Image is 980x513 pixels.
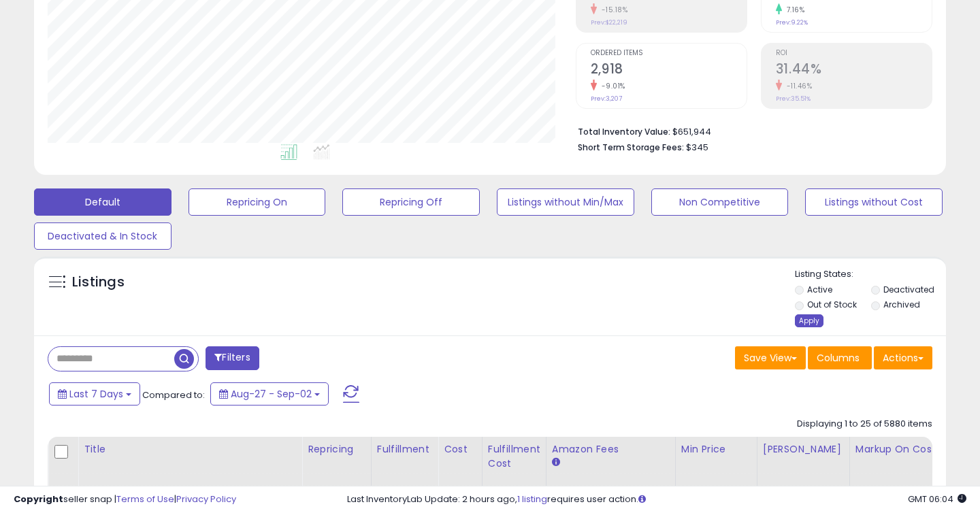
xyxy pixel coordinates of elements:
[795,268,947,281] p: Listing States:
[817,351,860,365] span: Columns
[597,81,625,91] small: -9.01%
[578,142,684,153] b: Short Term Storage Fees:
[776,61,932,80] h2: 31.44%
[69,387,123,401] span: Last 7 Days
[176,493,236,506] a: Privacy Policy
[855,442,973,457] div: Markup on Cost
[651,188,789,216] button: Non Competitive
[591,95,622,103] small: Prev: 3,207
[782,81,813,91] small: -11.46%
[517,493,547,506] a: 1 listing
[776,50,932,57] span: ROI
[231,387,312,401] span: Aug-27 - Sep-02
[849,437,979,491] th: The percentage added to the cost of goods (COGS) that forms the calculator for Min & Max prices.
[34,222,171,250] button: Deactivated & In Stock
[782,5,805,15] small: 7.16%
[805,188,943,216] button: Listings without Cost
[552,457,560,469] small: Amazon Fees.
[763,442,844,457] div: [PERSON_NAME]
[34,188,171,216] button: Default
[206,346,259,370] button: Filters
[14,493,63,506] strong: Copyright
[578,122,922,139] li: $651,944
[807,284,832,295] label: Active
[807,299,857,310] label: Out of Stock
[883,284,934,295] label: Deactivated
[735,346,806,369] button: Save View
[142,388,205,401] span: Compared to:
[597,5,628,15] small: -15.18%
[681,442,751,457] div: Min Price
[377,442,432,457] div: Fulfillment
[908,493,966,506] span: 2025-09-10 06:04 GMT
[342,188,480,216] button: Repricing Off
[72,273,125,292] h5: Listings
[116,493,174,506] a: Terms of Use
[497,188,634,216] button: Listings without Min/Max
[210,382,329,406] button: Aug-27 - Sep-02
[808,346,872,369] button: Columns
[883,299,920,310] label: Archived
[686,141,708,154] span: $345
[591,18,627,27] small: Prev: $22,219
[347,493,966,506] div: Last InventoryLab Update: 2 hours ago, requires user action.
[49,382,140,406] button: Last 7 Days
[14,493,236,506] div: seller snap | |
[797,418,932,431] div: Displaying 1 to 25 of 5880 items
[874,346,932,369] button: Actions
[795,314,823,327] div: Apply
[552,442,670,457] div: Amazon Fees
[591,50,747,57] span: Ordered Items
[578,126,670,137] b: Total Inventory Value:
[308,442,365,457] div: Repricing
[488,442,540,471] div: Fulfillment Cost
[189,188,326,216] button: Repricing On
[444,442,476,457] div: Cost
[776,18,808,27] small: Prev: 9.22%
[84,442,296,457] div: Title
[776,95,811,103] small: Prev: 35.51%
[591,61,747,80] h2: 2,918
